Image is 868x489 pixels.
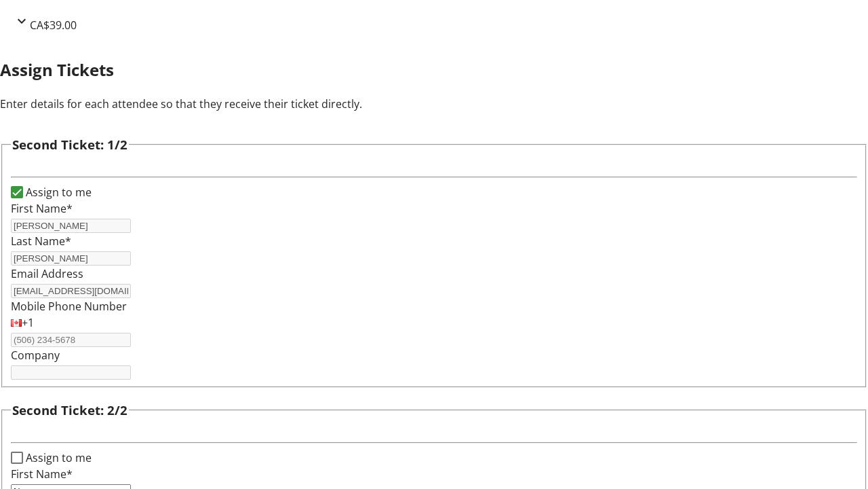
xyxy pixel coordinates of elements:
[11,467,73,482] label: First Name*
[30,18,77,33] span: CA$39.00
[11,201,73,216] label: First Name*
[11,234,71,249] label: Last Name*
[23,184,92,200] label: Assign to me
[23,450,92,466] label: Assign to me
[11,266,83,281] label: Email Address
[12,135,127,154] h3: Second Ticket: 1/2
[11,333,131,347] input: (506) 234-5678
[11,348,60,363] label: Company
[12,401,127,420] h3: Second Ticket: 2/2
[11,299,127,314] label: Mobile Phone Number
